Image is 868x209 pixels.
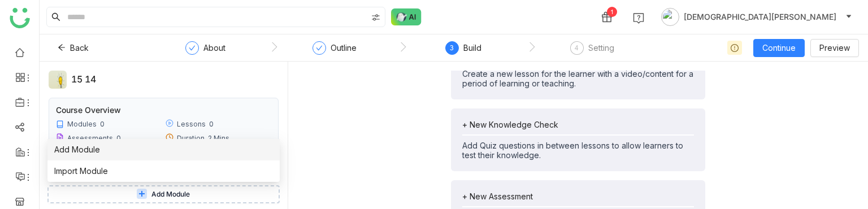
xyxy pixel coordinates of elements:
span: Import Module [54,165,108,177]
div: 3Build [445,41,481,62]
div: Modules [67,120,97,128]
button: [DEMOGRAPHIC_DATA][PERSON_NAME] [659,8,854,26]
img: help.svg [633,12,644,24]
div: 15 14 [71,72,256,87]
div: About [203,41,225,55]
img: ask-buddy-normal.svg [391,8,422,25]
span: Add Module [54,143,100,156]
div: 2 Mins [208,134,229,142]
img: avatar [661,8,679,26]
div: Lessons [177,120,206,128]
div: Outline [331,41,357,55]
div: Outline [313,41,357,62]
div: Assessments [67,134,113,142]
div: 4Setting [570,41,614,62]
span: Back [70,42,89,54]
div: + New Knowledge Check [462,120,694,129]
div: + New Assessment [462,191,694,201]
span: 3 [450,43,454,52]
div: Add Quiz questions in between lessons to allow learners to test their knowledge. [462,141,694,160]
div: 0 [116,134,121,142]
div: 0 [100,120,105,128]
span: [DEMOGRAPHIC_DATA][PERSON_NAME] [684,11,836,23]
div: Build [463,41,481,55]
span: Continue [762,42,796,54]
div: Setting [588,41,614,55]
span: Preview [819,42,850,54]
button: Add Module [47,185,280,203]
button: Continue [753,39,805,57]
div: Course Overview [56,105,121,115]
button: Preview [810,39,859,57]
img: logo [10,8,30,28]
span: 4 [575,43,579,52]
div: Create a new lesson for the learner with a video/content for a period of learning or teaching. [462,69,694,88]
span: Add Module [151,189,190,200]
button: Back [49,39,98,57]
div: Duration [177,134,205,142]
div: About [185,41,225,62]
img: search-type.svg [371,13,380,22]
div: 1 [607,7,617,17]
div: 0 [209,120,214,128]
